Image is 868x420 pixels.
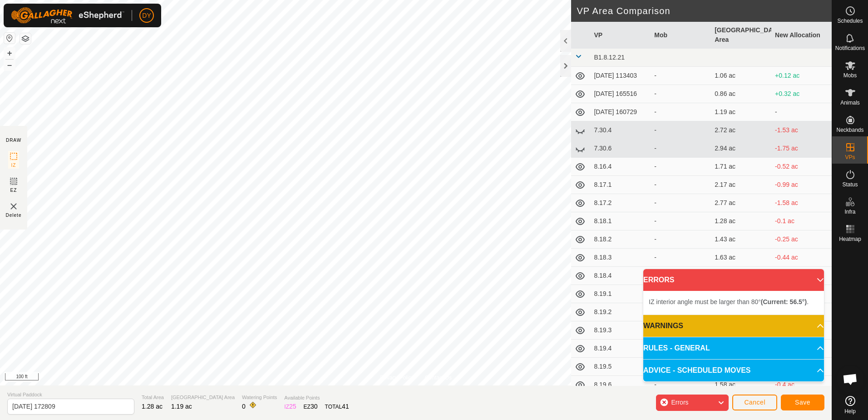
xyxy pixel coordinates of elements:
[771,121,832,140] td: -1.53 ac
[8,201,19,212] img: VP
[839,236,861,242] span: Heatmap
[654,216,707,226] div: -
[590,140,651,158] td: 7.30.6
[654,198,707,208] div: -
[654,107,707,117] div: -
[771,140,832,158] td: -1.75 ac
[142,403,163,410] span: 1.28 ac
[654,71,707,80] div: -
[242,403,246,410] span: 0
[711,176,771,194] td: 2.17 ac
[171,403,192,410] span: 1.19 ac
[654,89,707,99] div: -
[590,267,651,285] td: 8.18.4
[832,392,868,418] a: Help
[771,230,832,249] td: -0.25 ac
[594,54,625,61] span: B1.8.12.21
[643,269,824,291] p-accordion-header: ERRORS
[11,162,16,169] span: IZ
[380,374,414,382] a: Privacy Policy
[844,209,855,215] span: Infra
[242,394,277,401] span: Watering Points
[590,249,651,267] td: 8.18.3
[711,121,771,140] td: 2.72 ac
[711,230,771,249] td: 1.43 ac
[304,402,318,411] div: EZ
[142,11,151,20] span: DY
[711,376,771,394] td: 1.58 ac
[325,402,349,411] div: TOTAL
[711,158,771,176] td: 1.71 ac
[643,275,674,285] span: ERRORS
[311,403,318,410] span: 30
[771,67,832,85] td: +0.12 ac
[20,33,31,44] button: Map Layers
[643,343,710,354] span: RULES - GENERAL
[771,85,832,103] td: +0.32 ac
[590,376,651,394] td: 8.19.6
[425,374,452,382] a: Contact Us
[590,176,651,194] td: 8.17.1
[643,315,824,337] p-accordion-header: WARNINGS
[289,403,296,410] span: 25
[643,337,824,359] p-accordion-header: RULES - GENERAL
[771,267,832,285] td: -0.62 ac
[711,67,771,85] td: 1.06 ac
[4,33,15,44] button: Reset Map
[654,380,707,390] div: -
[711,85,771,103] td: 0.86 ac
[732,395,777,410] button: Cancel
[649,298,809,305] span: IZ interior angle must be larger than 80° .
[590,194,651,212] td: 8.17.2
[711,194,771,212] td: 2.77 ac
[590,67,651,85] td: [DATE] 113403
[711,22,771,49] th: [GEOGRAPHIC_DATA] Area
[671,399,688,406] span: Errors
[643,291,824,315] p-accordion-content: ERRORS
[590,22,651,49] th: VP
[11,7,124,24] img: Gallagher Logo
[771,158,832,176] td: -0.52 ac
[590,230,651,249] td: 8.18.2
[284,402,296,411] div: IZ
[284,394,349,402] span: Available Points
[4,48,15,59] button: +
[7,391,134,399] span: Virtual Paddock
[837,365,864,393] div: Open chat
[590,303,651,321] td: 8.19.2
[771,22,832,49] th: New Allocation
[590,158,651,176] td: 8.16.4
[4,60,15,70] button: –
[771,249,832,267] td: -0.44 ac
[654,253,707,262] div: -
[590,212,651,230] td: 8.18.1
[711,103,771,121] td: 1.19 ac
[845,155,855,160] span: VPs
[643,360,824,381] p-accordion-header: ADVICE - SCHEDULED MOVES
[171,394,235,401] span: [GEOGRAPHIC_DATA] Area
[590,321,651,340] td: 8.19.3
[844,409,856,414] span: Help
[771,212,832,230] td: -0.1 ac
[744,399,765,406] span: Cancel
[761,298,807,305] b: (Current: 56.5°)
[837,18,863,24] span: Schedules
[654,162,707,171] div: -
[711,267,771,285] td: 1.8 ac
[643,365,750,376] span: ADVICE - SCHEDULED MOVES
[590,85,651,103] td: [DATE] 165516
[590,340,651,358] td: 8.19.4
[590,103,651,121] td: [DATE] 160729
[711,249,771,267] td: 1.63 ac
[651,22,711,49] th: Mob
[771,194,832,212] td: -1.58 ac
[795,399,810,406] span: Save
[771,176,832,194] td: -0.99 ac
[711,140,771,158] td: 2.94 ac
[781,395,824,410] button: Save
[654,235,707,244] div: -
[6,212,22,219] span: Delete
[577,5,832,16] h2: VP Area Comparison
[771,103,832,121] td: -
[590,358,651,376] td: 8.19.5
